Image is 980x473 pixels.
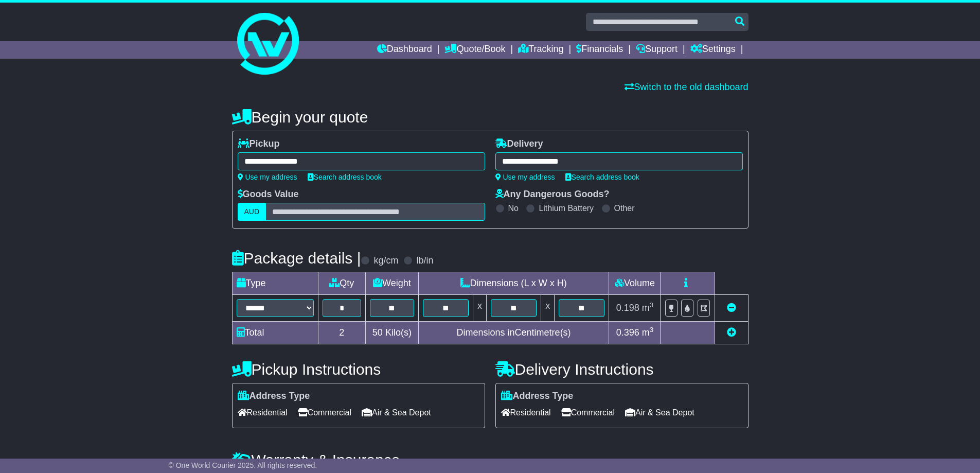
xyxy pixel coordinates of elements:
[232,361,485,378] h4: Pickup Instructions
[541,295,555,322] td: x
[616,303,639,313] span: 0.198
[238,138,280,150] label: Pickup
[372,327,383,338] span: 50
[650,326,654,334] sup: 3
[308,173,382,181] a: Search address book
[232,272,318,295] td: Type
[625,405,694,421] span: Air & Sea Depot
[238,405,288,421] span: Residential
[298,405,351,421] span: Commercial
[561,405,615,421] span: Commercial
[169,461,317,469] span: © One World Courier 2025. All rights reserved.
[373,255,398,267] label: kg/cm
[232,250,361,267] h4: Package details |
[495,173,555,181] a: Use my address
[366,322,419,344] td: Kilo(s)
[625,82,748,92] a: Switch to the old dashboard
[232,109,749,126] h4: Begin your quote
[473,295,486,322] td: x
[318,322,366,344] td: 2
[418,272,609,295] td: Dimensions (L x W x H)
[690,41,736,59] a: Settings
[366,272,419,295] td: Weight
[565,173,639,181] a: Search address book
[232,322,318,344] td: Total
[609,272,661,295] td: Volume
[238,203,266,221] label: AUD
[232,451,749,468] h4: Warranty & Insurance
[576,41,623,59] a: Financials
[318,272,366,295] td: Qty
[444,41,505,59] a: Quote/Book
[616,327,639,338] span: 0.396
[495,189,610,200] label: Any Dangerous Goods?
[727,327,736,338] a: Add new item
[418,322,609,344] td: Dimensions in Centimetre(s)
[518,41,563,59] a: Tracking
[501,391,574,402] label: Address Type
[238,189,299,200] label: Goods Value
[636,41,678,59] a: Support
[650,301,654,309] sup: 3
[362,405,431,421] span: Air & Sea Depot
[495,138,543,150] label: Delivery
[501,405,551,421] span: Residential
[377,41,432,59] a: Dashboard
[642,303,654,313] span: m
[727,303,736,313] a: Remove this item
[642,327,654,338] span: m
[238,173,297,181] a: Use my address
[539,203,594,213] label: Lithium Battery
[508,203,519,213] label: No
[614,203,635,213] label: Other
[416,255,433,267] label: lb/in
[238,391,310,402] label: Address Type
[495,361,749,378] h4: Delivery Instructions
